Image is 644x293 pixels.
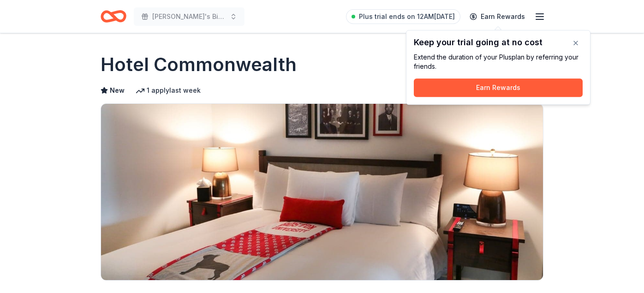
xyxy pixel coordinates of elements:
[110,85,125,96] span: New
[464,8,531,25] a: Earn Rewards
[101,6,126,27] a: Home
[101,104,543,280] img: Image for Hotel Commonwealth
[346,9,460,24] a: Plus trial ends on 12AM[DATE]
[136,85,201,96] div: 1 apply last week
[101,52,297,78] h1: Hotel Commonwealth
[152,11,226,22] span: [PERSON_NAME]'s Birthday [PERSON_NAME]
[414,53,583,71] div: Extend the duration of your Plus plan by referring your friends.
[359,11,455,22] span: Plus trial ends on 12AM[DATE]
[134,7,244,26] button: [PERSON_NAME]'s Birthday [PERSON_NAME]
[414,38,583,47] div: Keep your trial going at no cost
[414,78,583,97] button: Earn Rewards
